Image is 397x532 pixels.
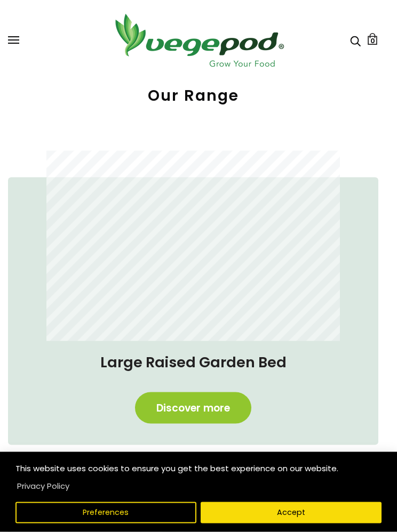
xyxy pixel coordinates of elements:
[367,33,378,45] a: Cart
[8,88,378,103] h2: Our Range
[201,502,382,523] button: Accept
[370,36,375,46] span: 0
[106,11,292,70] img: Vegepod
[350,35,361,46] a: Search
[19,352,368,373] h4: Large Raised Garden Bed
[135,392,251,424] a: Discover more
[15,477,71,496] a: Privacy Policy (opens in a new tab)
[15,463,338,474] span: This website uses cookies to ensure you get the best experience on our website.
[15,502,196,523] button: Preferences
